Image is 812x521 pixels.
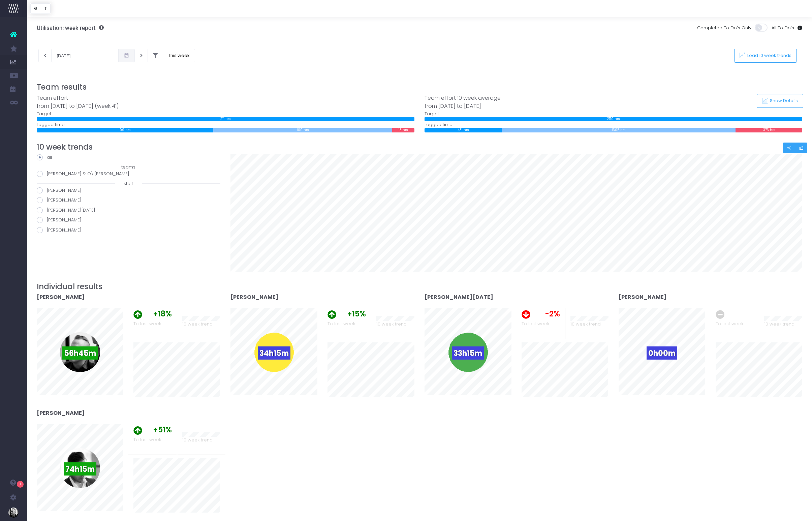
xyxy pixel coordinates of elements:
[182,437,213,443] span: 10 week trend
[425,293,493,301] strong: [PERSON_NAME][DATE]
[425,94,802,111] div: Team effort 10 week average from [DATE] to [DATE]
[764,321,794,328] span: 10 week trend
[502,128,736,132] div: 1305 hrs
[37,94,414,111] div: Team effort from [DATE] to [DATE] (week 41)
[230,293,279,301] strong: [PERSON_NAME]
[37,217,221,223] label: [PERSON_NAME]
[32,94,419,132] div: Target: Logged time:
[115,180,142,187] span: staff
[37,154,221,161] label: all
[37,197,221,204] label: [PERSON_NAME]
[522,320,549,327] span: To last week
[133,436,161,443] span: To last week
[37,25,104,31] h3: Utilisation: week report
[8,508,19,518] img: images/default_profile_image.png
[745,53,792,59] span: Load 10 week trends
[347,308,366,319] span: +15%
[772,25,794,31] span: All To Do's
[41,3,51,14] button: T
[17,481,24,488] span: 1
[425,128,502,132] div: 431 hrs
[30,3,41,14] button: G
[743,308,754,319] span: 0%
[619,293,667,301] strong: [PERSON_NAME]
[37,187,221,194] label: [PERSON_NAME]
[153,308,172,319] span: +18%
[37,171,221,177] label: [PERSON_NAME] & O\'[PERSON_NAME]
[37,227,221,234] label: [PERSON_NAME]
[37,293,85,301] strong: [PERSON_NAME]
[30,3,51,14] div: Vertical button group
[113,164,144,171] span: teams
[213,128,392,132] div: 100 hrs
[545,308,560,319] span: -2%
[37,143,803,152] h3: 10 week trends
[37,409,85,417] strong: [PERSON_NAME]
[62,346,98,360] span: 56h45m
[736,128,802,132] div: 373 hrs
[37,117,414,121] div: 211 hrs
[768,98,798,104] span: Show Details
[153,424,172,435] span: +51%
[64,462,96,476] span: 74h15m
[783,143,808,153] div: Small button group
[419,94,807,132] div: Target: Logged time:
[376,321,407,328] span: 10 week trend
[570,321,601,328] span: 10 week trend
[37,128,214,132] div: 99 hrs
[734,49,797,63] button: Load 10 week trends
[697,25,751,31] span: Completed To Do's Only
[452,346,484,360] span: 33h15m
[37,207,221,214] label: [PERSON_NAME][DATE]
[37,282,803,291] h3: Individual results
[163,49,195,62] button: This week
[133,320,161,327] span: To last week
[647,346,677,360] span: 0h00m
[37,83,803,92] h3: Team results
[716,320,743,327] span: To last week
[327,320,355,327] span: To last week
[392,128,414,132] div: 13 hrs
[258,346,290,360] span: 34h15m
[182,321,213,328] span: 10 week trend
[425,117,802,121] div: 2110 hrs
